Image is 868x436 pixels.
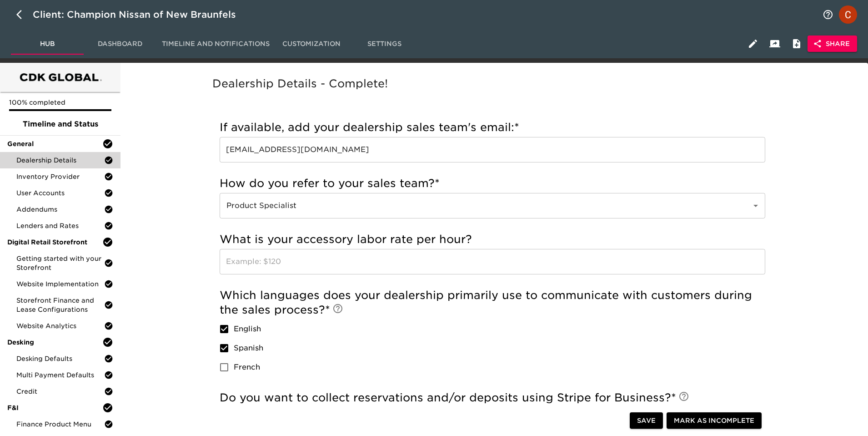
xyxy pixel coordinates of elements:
span: Finance Product Menu [16,420,104,429]
span: F&I [7,403,102,412]
input: Example: salesteam@cdkford.com [220,137,765,162]
span: Multi Payment Defaults [16,370,104,380]
h5: If available, add your dealership sales team's email: [220,120,765,135]
button: Share [808,35,857,52]
span: Mark as Incomplete [674,415,754,426]
span: Dashboard [89,38,151,50]
button: notifications [817,4,839,25]
span: Inventory Provider [16,172,104,181]
span: Dealership Details [16,156,104,165]
span: Getting started with your Storefront [16,254,104,272]
h5: Which languages does your dealership primarily use to communicate with customers during the sales... [220,288,765,317]
button: Mark as Incomplete [667,412,762,429]
button: Internal Notes and Comments [786,33,808,55]
span: Timeline and Notifications [162,38,270,50]
button: Edit Hub [742,33,764,55]
span: Website Analytics [16,321,104,330]
button: Save [630,412,663,429]
input: Example: $120 [220,249,765,274]
span: Storefront Finance and Lease Configurations [16,296,104,314]
img: Profile [839,5,857,24]
span: Credit [16,387,104,396]
span: French [234,362,260,373]
span: Timeline and Status [7,119,113,130]
span: Website Implementation [16,279,104,289]
span: Digital Retail Storefront [7,238,102,247]
h5: How do you refer to your sales team? [220,176,765,191]
span: General [7,139,102,148]
span: Spanish [234,343,263,354]
h5: Dealership Details - Complete! [212,76,773,91]
button: Open [749,199,762,212]
span: Hub [16,38,78,50]
span: Lenders and Rates [16,221,104,230]
p: 100% completed [9,98,111,107]
span: Customization [281,38,342,50]
span: Desking Defaults [16,354,104,363]
span: Settings [353,38,415,50]
span: User Accounts [16,188,104,198]
h5: What is your accessory labor rate per hour? [220,232,765,247]
span: Desking [7,338,102,347]
span: English [234,324,261,335]
button: Client View [764,33,786,55]
h5: Do you want to collect reservations and/or deposits using Stripe for Business? [220,390,765,405]
span: Share [815,38,850,50]
span: Save [637,415,656,426]
div: Client: Champion Nissan of New Braunfels [33,7,249,22]
span: Addendums [16,205,104,214]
